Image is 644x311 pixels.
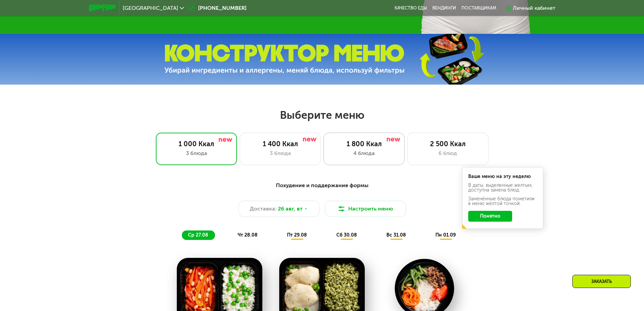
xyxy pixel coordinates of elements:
div: 1 400 Ккал [247,140,314,148]
span: пн 01.09 [435,232,456,238]
a: [PHONE_NUMBER] [187,4,246,12]
div: 4 блюда [331,149,398,157]
a: Качество еды [395,5,427,11]
div: Заказать [572,275,631,288]
div: 1 800 Ккал [331,140,398,148]
a: Вендинги [432,5,456,11]
span: ср 27.08 [188,232,208,238]
span: вс 31.08 [386,232,406,238]
span: пт 29.08 [287,232,307,238]
div: Похудение и поддержание формы [122,181,522,190]
span: [GEOGRAPHIC_DATA] [123,5,178,11]
div: Ваше меню на эту неделю [468,174,537,179]
div: 1 000 Ккал [163,140,230,148]
span: чт 28.08 [238,232,258,238]
button: Настроить меню [325,201,406,217]
div: 3 блюда [163,149,230,157]
div: 2 500 Ккал [414,140,481,148]
span: Доставка: [250,205,277,213]
h2: Выберите меню [22,108,622,122]
div: 6 блюд [414,149,481,157]
div: 3 блюда [247,149,314,157]
div: поставщикам [461,5,496,11]
div: Личный кабинет [513,4,555,12]
div: Заменённые блюда пометили в меню жёлтой точкой. [468,197,537,206]
button: Понятно [468,211,512,222]
span: сб 30.08 [336,232,357,238]
div: В даты, выделенные желтым, доступна замена блюд. [468,183,537,193]
span: 26 авг, вт [278,205,303,213]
